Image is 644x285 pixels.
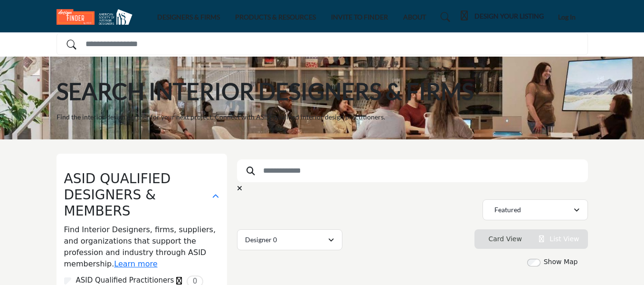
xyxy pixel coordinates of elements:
p: Featured [494,205,521,215]
span: List View [549,235,579,243]
li: Card View [474,229,530,249]
span: Card View [488,235,521,243]
div: DESIGN YOUR LISTING [461,11,544,22]
a: Learn more [114,259,157,268]
input: Search Keyword [237,159,588,182]
a: View Card [483,235,522,243]
a: DESIGNERS & FIRMS [157,13,220,21]
h2: ASID QUALIFIED DESIGNERS & MEMBERS [64,171,209,219]
li: List View [530,229,588,249]
h5: DESIGN YOUR LISTING [474,12,544,20]
img: Site Logo [57,9,137,25]
p: Find the interior design partner for your next project. Connect with ASID-qualified interior desi... [57,112,385,122]
button: Designer 0 [237,229,342,250]
h1: SEARCH INTERIOR DESIGNERS & FIRMS [57,77,474,106]
a: INVITE TO FINDER [331,13,388,21]
label: Show Map [544,257,578,267]
input: Search Solutions [57,33,588,55]
a: Search [432,9,456,25]
input: ASID Qualified Practitioners checkbox [64,277,71,285]
a: ABOUT [403,13,426,21]
a: PRODUCTS & RESOURCES [235,13,316,21]
button: Featured [483,199,588,220]
p: Designer 0 [245,235,277,245]
span: Log In [558,13,576,21]
a: View List [539,235,579,243]
button: Log In [546,8,588,26]
p: Find Interior Designers, firms, suppliers, and organizations that support the profession and indu... [64,224,219,270]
